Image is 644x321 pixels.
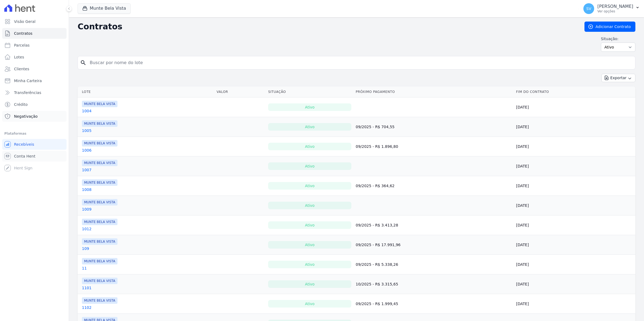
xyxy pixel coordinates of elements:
[82,160,117,166] span: MUNTE BELA VISTA
[82,258,117,264] span: MUNTE BELA VISTA
[268,103,351,111] div: Ativo
[2,16,67,27] a: Visão Geral
[2,75,67,86] a: Minha Carteira
[14,43,30,48] span: Parcelas
[78,86,214,97] th: Lote
[82,278,117,284] span: MUNTE BELA VISTA
[356,125,394,129] a: 09/2025 - R$ 704,55
[356,262,398,267] a: 09/2025 - R$ 5.338,26
[514,196,635,215] td: [DATE]
[14,54,24,60] span: Lotes
[82,305,92,310] a: 1102
[82,207,92,212] a: 1009
[514,235,635,255] td: [DATE]
[2,87,67,98] a: Transferências
[597,4,633,9] p: [PERSON_NAME]
[268,143,351,150] div: Ativo
[2,139,67,150] a: Recebíveis
[514,86,635,97] th: Fim do Contrato
[14,102,28,107] span: Crédito
[2,28,67,39] a: Contratos
[354,86,514,97] th: Próximo Pagamento
[78,3,131,13] button: Munte Bela Vista
[82,219,117,225] span: MUNTE BELA VISTA
[356,282,398,286] a: 10/2025 - R$ 3.315,65
[266,86,354,97] th: Situação
[268,123,351,131] div: Ativo
[597,9,633,13] p: Ver opções
[356,144,398,149] a: 09/2025 - R$ 1.896,80
[268,300,351,308] div: Ativo
[82,120,117,127] span: MUNTE BELA VISTA
[514,255,635,274] td: [DATE]
[514,274,635,294] td: [DATE]
[82,226,92,232] a: 1012
[356,184,394,188] a: 09/2025 - R$ 364,62
[86,57,633,68] input: Buscar por nome do lote
[268,182,351,190] div: Ativo
[82,266,87,271] a: 11
[14,66,29,72] span: Clientes
[356,243,400,247] a: 09/2025 - R$ 17.991,96
[584,22,635,32] a: Adicionar Contrato
[268,241,351,249] div: Ativo
[2,151,67,162] a: Conta Hent
[514,137,635,156] td: [DATE]
[268,280,351,288] div: Ativo
[2,64,67,74] a: Clientes
[82,101,117,107] span: MUNTE BELA VISTA
[514,156,635,176] td: [DATE]
[14,19,36,24] span: Visão Geral
[356,302,398,306] a: 09/2025 - R$ 1.999,45
[14,153,35,159] span: Conta Hent
[14,114,38,119] span: Negativação
[2,52,67,62] a: Lotes
[78,22,576,32] h2: Contratos
[2,111,67,122] a: Negativação
[82,187,92,192] a: 1008
[82,167,92,173] a: 1007
[82,148,92,153] a: 1006
[2,40,67,51] a: Parcelas
[2,99,67,110] a: Crédito
[4,130,64,137] div: Plataformas
[82,199,117,205] span: MUNTE BELA VISTA
[514,176,635,196] td: [DATE]
[514,215,635,235] td: [DATE]
[82,238,117,245] span: MUNTE BELA VISTA
[514,97,635,117] td: [DATE]
[82,108,92,114] a: 1004
[601,36,635,41] label: Situação:
[514,294,635,314] td: [DATE]
[268,261,351,268] div: Ativo
[586,7,591,11] span: SV
[514,117,635,137] td: [DATE]
[601,74,635,82] button: Exportar
[82,297,117,304] span: MUNTE BELA VISTA
[82,140,117,146] span: MUNTE BELA VISTA
[82,246,89,251] a: 109
[356,223,398,227] a: 09/2025 - R$ 3.413,28
[14,78,42,83] span: Minha Carteira
[214,86,266,97] th: Valor
[14,31,32,36] span: Contratos
[14,90,41,95] span: Transferências
[82,128,92,133] a: 1005
[14,142,34,147] span: Recebíveis
[579,1,644,16] button: SV [PERSON_NAME] Ver opções
[80,60,86,66] i: search
[268,162,351,170] div: Ativo
[268,221,351,229] div: Ativo
[82,179,117,186] span: MUNTE BELA VISTA
[268,202,351,209] div: Ativo
[82,285,92,291] a: 1101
